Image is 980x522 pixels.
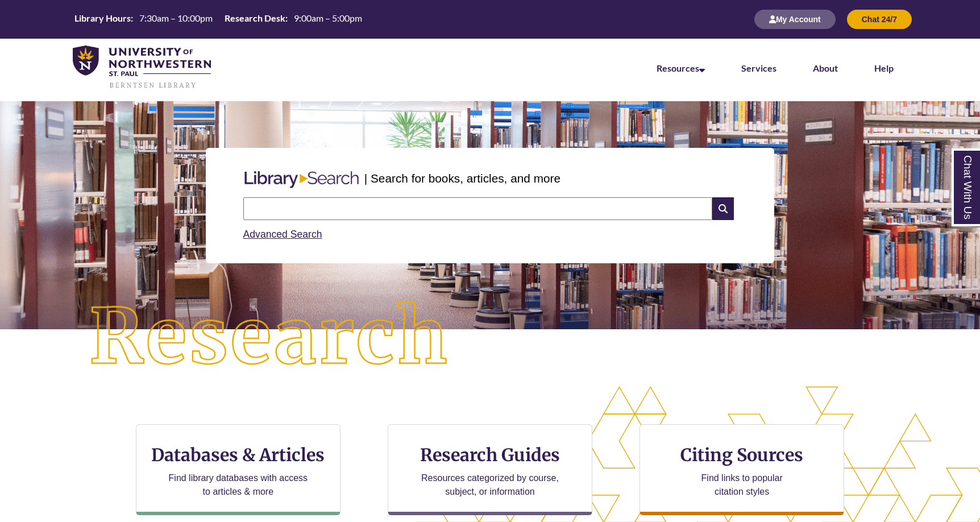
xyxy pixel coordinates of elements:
img: Libary Search [239,167,364,193]
a: About [813,63,838,73]
span: 9:00am – 5:00pm [294,13,362,23]
h3: Citing Sources [672,444,811,466]
th: Research Desk: [220,12,289,24]
i: Search [712,197,734,220]
img: Research [49,261,490,415]
button: Chat 24/7 [847,10,912,29]
a: Services [741,63,776,73]
a: Help [874,63,894,73]
button: My Account [754,10,836,29]
img: UNWSP Library Logo [73,45,211,89]
h3: Databases & Articles [146,444,331,466]
p: Resources categorized by course, subject, or information [416,471,564,499]
a: Advanced Search [243,229,322,240]
a: Chat 24/7 [847,14,912,24]
p: Find links to popular citation styles [687,471,798,499]
a: Hours Today [70,12,367,27]
a: Research Guides Resources categorized by course, subject, or information [388,424,592,515]
table: Hours Today [70,12,367,26]
h3: Research Guides [397,444,583,466]
p: | Search for books, articles, and more [364,169,560,187]
a: My Account [754,14,836,24]
a: Databases & Articles Find library databases with access to articles & more [136,424,340,515]
span: 7:30am – 10:00pm [139,13,213,23]
th: Library Hours: [70,12,135,24]
a: Resources [657,63,705,73]
p: Find library databases with access to articles & more [164,471,312,499]
a: Citing Sources Find links to popular citation styles [640,424,844,515]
